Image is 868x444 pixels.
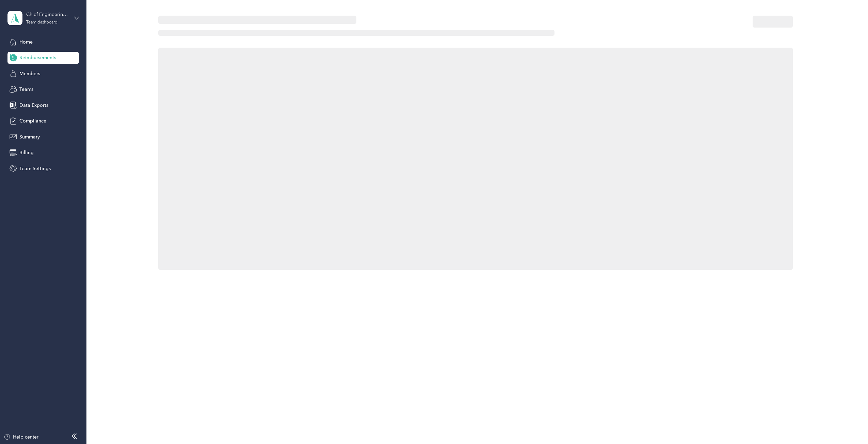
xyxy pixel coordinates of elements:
span: Reimbursements [19,54,56,61]
div: Team dashboard [26,20,58,24]
button: Help center [4,433,38,441]
span: Compliance [19,117,46,125]
span: Teams [19,86,33,93]
div: Chief Engineering PLLC [26,11,69,18]
span: Members [19,70,40,77]
span: Data Exports [19,102,48,109]
span: Summary [19,133,40,141]
iframe: Everlance-gr Chat Button Frame [830,406,868,444]
span: Home [19,38,33,46]
span: Team Settings [19,165,51,172]
span: Billing [19,149,34,156]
